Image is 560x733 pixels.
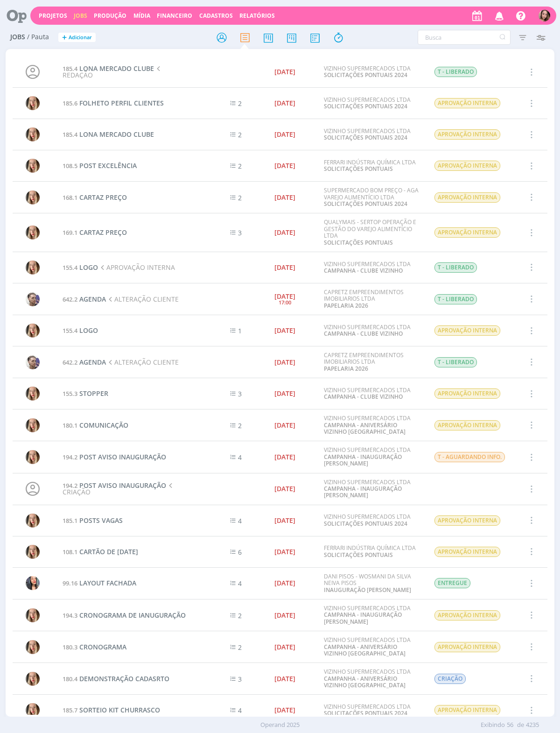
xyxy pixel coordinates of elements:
[63,99,164,107] a: 185.6FOLHETO PERFIL CLIENTES
[434,294,477,304] span: T - LIBERADO
[63,675,77,683] span: 180.4
[324,134,407,141] a: SOLICITAÇÕES PONTUAIS 2024
[434,262,477,273] span: T - LIBERADO
[79,161,137,170] span: POST EXCELÊNCIA
[274,100,295,106] div: [DATE]
[238,389,242,398] span: 3
[324,479,420,499] div: VIZINHO SUPERMERCADOS LTDA
[63,389,77,398] span: 155.3
[63,99,77,107] span: 185.6
[324,239,393,247] a: SOLICITAÇÕES PONTUAIS
[26,418,40,432] img: T
[324,289,420,309] div: CAPRETZ EMPREENDIMENTOS IMOBILIARIOS LTDA
[434,388,500,399] span: APROVAÇÃO INTERNA
[434,129,500,140] span: APROVAÇÃO INTERNA
[481,720,505,730] span: Exibindo
[324,165,393,173] a: SOLICITAÇÕES PONTUAIS
[324,514,420,527] div: VIZINHO SUPERMERCADOS LTDA
[63,64,77,73] span: 185.4
[324,421,406,436] a: CAMPANHA - ANIVERSÁRIO VIZINHO [GEOGRAPHIC_DATA]
[63,642,126,651] a: 180.3CRONOGRAMA
[324,393,403,401] a: CAMPANHA - CLUBE VIZINHO
[63,358,106,366] a: 642.2AGENDA
[63,643,77,651] span: 180.3
[324,637,420,657] div: VIZINHO SUPERMERCADOS LTDA
[324,128,420,141] div: VIZINHO SUPERMERCADOS LTDA
[26,127,40,141] img: T
[238,611,242,620] span: 2
[79,421,128,430] span: COMUNICAÇÃO
[324,611,402,625] a: CAMPANHA - INAUGURAÇÃO [PERSON_NAME]
[79,193,127,202] span: CARTAZ PREÇO
[324,200,407,208] a: SOLICITAÇÕES PONTUAIS 2024
[63,228,127,237] a: 169.1CARTAZ PREÇO
[63,481,175,496] span: CRIAÇÃO
[507,720,513,730] span: 56
[324,586,411,594] a: INAUGURAÇÃO [PERSON_NAME]
[63,706,77,714] span: 185.7
[106,358,179,366] span: ALTERAÇÃO CLIENTE
[274,359,295,366] div: [DATE]
[196,12,236,20] button: Cadastros
[79,326,98,335] span: LOGO
[63,611,186,620] a: 194.3CRONOGRAMA DE IANUGURAÇÃO
[238,548,242,557] span: 6
[26,672,40,686] img: T
[26,96,40,110] img: T
[131,12,153,20] button: Mídia
[238,99,242,108] span: 2
[10,33,25,41] span: Jobs
[324,709,407,717] a: SOLICITAÇÕES PONTUAIS 2024
[238,130,242,139] span: 2
[274,517,295,524] div: [DATE]
[324,71,407,79] a: SOLICITAÇÕES PONTUAIS 2024
[26,261,40,275] img: T
[79,389,108,398] span: STOPPER
[274,229,295,236] div: [DATE]
[63,295,106,303] a: 642.2AGENDA
[79,228,127,237] span: CARTAZ PREÇO
[324,675,406,689] a: CAMPANHA - ANIVERSÁRIO VIZINHO [GEOGRAPHIC_DATA]
[63,130,77,139] span: 185.4
[324,415,420,435] div: VIZINHO SUPERMERCADOS LTDA
[274,327,295,334] div: [DATE]
[434,357,477,367] span: T - LIBERADO
[79,452,166,461] span: POST AVISO INAUGURAÇÃO
[63,452,166,461] a: 194.2POST AVISO INAUGURAÇÃO
[63,481,77,490] span: 194.2
[324,219,420,246] div: QUALYMAIS - SERTOP OPERAÇÃO E GESTÃO DO VAREJO ALIMENTÍCIO LTDA
[324,330,403,338] a: CAMPANHA - CLUBE VIZINHO
[79,358,106,366] span: AGENDA
[434,452,505,462] span: T - AGUARDANDO INFO.
[239,12,275,20] a: Relatórios
[63,547,138,556] a: 108.1CARTÃO DE [DATE]
[26,450,40,464] img: T
[324,669,420,689] div: VIZINHO SUPERMERCADOS LTDA
[434,705,500,715] span: APROVAÇÃO INTERNA
[434,610,500,620] span: APROVAÇÃO INTERNA
[79,99,164,107] span: FOLHETO PERFIL CLIENTES
[63,161,137,170] a: 108.5POST EXCELÊNCIA
[26,190,40,204] img: T
[324,704,420,717] div: VIZINHO SUPERMERCADOS LTDA
[63,674,169,683] a: 180.4DEMONSTRAÇÃO CADASRTO
[63,64,154,73] a: 185.4LONA MERCADO CLUBE
[79,130,154,139] span: LONA MERCADO CLUBE
[63,326,98,335] a: 155.4LOGO
[26,608,40,622] img: T
[324,605,420,625] div: VIZINHO SUPERMERCADOS LTDA
[238,706,242,715] span: 4
[324,447,420,467] div: VIZINHO SUPERMERCADOS LTDA
[274,644,295,650] div: [DATE]
[79,578,136,587] span: LAYOUT FACHADA
[238,421,242,430] span: 2
[324,573,420,593] div: DANI PISOS - WOSMANI DA SILVA NEIVA PISOS
[434,161,500,171] span: APROVAÇÃO INTERNA
[274,612,295,619] div: [DATE]
[63,481,166,490] a: 194.2POST AVISO INAUGURAÇÃO
[434,227,500,238] span: APROVAÇÃO INTERNA
[324,261,420,275] div: VIZINHO SUPERMERCADOS LTDA
[324,102,407,110] a: SOLICITAÇÕES PONTUAIS 2024
[324,187,420,207] div: SUPERMERCADO BOM PREÇO - AGA VAREJO ALIMENTÍCIO LTDA
[324,453,402,467] a: CAMPANHA - INAUGURAÇÃO [PERSON_NAME]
